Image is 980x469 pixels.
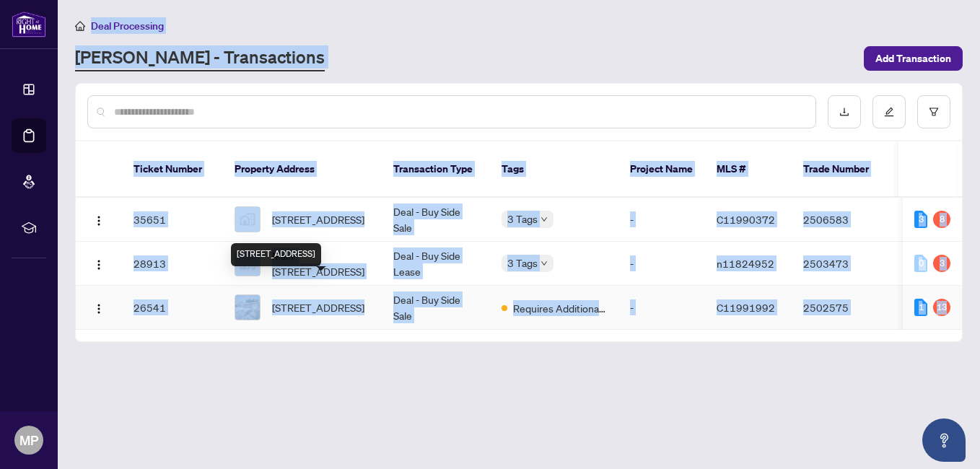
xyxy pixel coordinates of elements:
span: n11824952 [717,257,774,270]
th: Property Address [223,141,382,198]
td: 2506583 [792,198,893,242]
th: Trade Number [792,141,893,198]
button: Logo [87,208,110,231]
img: logo [12,11,46,38]
span: down [541,260,548,267]
div: 3 [914,211,927,228]
button: Open asap [922,418,966,462]
img: Logo [93,259,105,271]
button: Logo [87,252,110,275]
div: 0 [914,255,927,272]
span: download [839,107,849,117]
span: filter [929,107,939,117]
span: [STREET_ADDRESS] [272,299,364,315]
th: Transaction Type [382,141,490,198]
span: down [541,216,548,223]
th: MLS # [705,141,792,198]
button: edit [872,95,906,128]
img: Logo [93,303,105,315]
span: 3 Tags [507,255,538,271]
td: Deal - Buy Side Sale [382,286,490,330]
td: 2502575 [792,286,893,330]
button: download [828,95,861,128]
span: edit [884,107,894,117]
span: home [75,21,85,31]
td: 28913 [122,242,223,286]
td: - [618,286,705,330]
td: 26541 [122,286,223,330]
div: [STREET_ADDRESS] [231,243,321,266]
img: Logo [93,215,105,227]
img: thumbnail-img [235,207,260,232]
td: 35651 [122,198,223,242]
div: 8 [933,211,950,228]
button: filter [917,95,950,128]
div: 13 [933,299,950,316]
td: - [618,198,705,242]
span: Requires Additional Docs [513,300,607,316]
span: Add Transaction [875,47,951,70]
span: C11991992 [717,301,775,314]
td: - [618,242,705,286]
span: Deal Processing [91,19,164,32]
span: MP [19,430,38,450]
button: Logo [87,296,110,319]
a: [PERSON_NAME] - Transactions [75,45,325,71]
span: C11990372 [717,213,775,226]
img: thumbnail-img [235,295,260,320]
th: Project Name [618,141,705,198]
span: 3 Tags [507,211,538,227]
span: Main-[STREET_ADDRESS] [272,247,370,279]
td: Deal - Buy Side Lease [382,242,490,286]
th: Ticket Number [122,141,223,198]
span: [STREET_ADDRESS] [272,211,364,227]
button: Add Transaction [864,46,963,71]
div: 3 [933,255,950,272]
th: Tags [490,141,618,198]
td: 2503473 [792,242,893,286]
td: Deal - Buy Side Sale [382,198,490,242]
div: 1 [914,299,927,316]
